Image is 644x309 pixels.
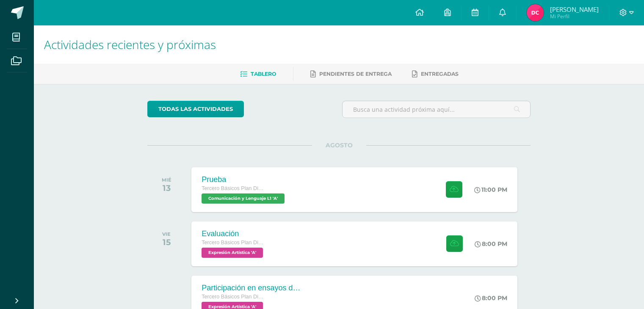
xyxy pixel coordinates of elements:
a: Entregadas [412,67,459,81]
span: Tablero [251,71,276,77]
div: 11:00 PM [474,186,507,193]
div: Prueba [202,175,287,184]
span: Mi Perfil [550,13,599,20]
div: Participación en ensayos de gimnasia [202,284,303,292]
span: Actividades recientes y próximas [44,36,216,52]
a: Tablero [240,67,276,81]
span: Tercero Básicos Plan Diario [202,294,265,300]
div: 15 [162,237,171,247]
a: Pendientes de entrega [310,67,392,81]
span: Pendientes de entrega [319,71,392,77]
span: Tercero Básicos Plan Diario [202,185,265,191]
span: Tercero Básicos Plan Diario [202,240,265,246]
span: Expresión Artística 'A' [202,248,263,258]
span: Entregadas [421,71,459,77]
div: Evaluación [202,229,265,238]
div: MIÉ [162,177,171,183]
span: [PERSON_NAME] [550,5,599,14]
div: 13 [162,183,171,193]
div: 8:00 PM [475,240,507,248]
div: 8:00 PM [475,294,507,302]
span: AGOSTO [312,141,366,149]
div: VIE [162,231,171,237]
img: bae459bd0cbb3c6435d31d162aa0c0eb.png [527,4,544,21]
span: Comunicación y Lenguaje L1 'A' [202,193,285,204]
input: Busca una actividad próxima aquí... [343,101,530,118]
a: todas las Actividades [147,101,244,117]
